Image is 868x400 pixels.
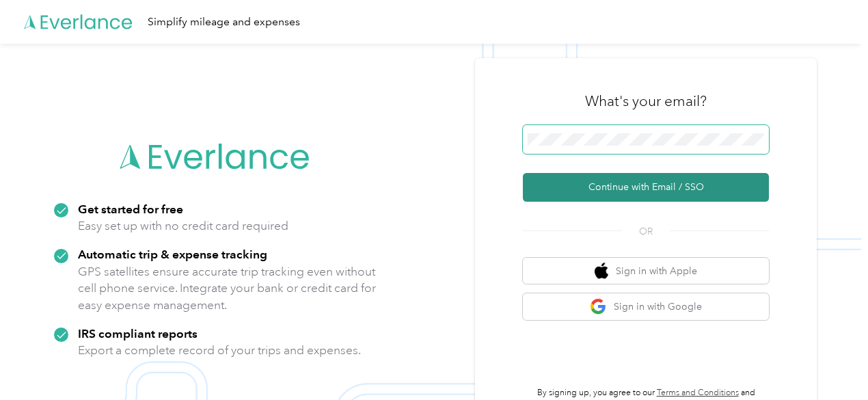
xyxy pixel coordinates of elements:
button: google logoSign in with Google [523,293,769,320]
p: GPS satellites ensure accurate trip tracking even without cell phone service. Integrate your bank... [78,263,377,314]
img: apple logo [595,263,608,280]
h3: What's your email? [585,92,707,111]
p: Export a complete record of your trips and expenses. [78,342,361,359]
img: google logo [590,298,607,315]
button: apple logoSign in with Apple [523,258,769,284]
p: Easy set up with no credit card required [78,217,288,235]
span: OR [622,224,670,239]
strong: IRS compliant reports [78,326,198,341]
strong: Get started for free [78,202,183,216]
div: Simplify mileage and expenses [148,14,300,31]
button: Continue with Email / SSO [523,173,769,202]
strong: Automatic trip & expense tracking [78,247,267,261]
a: Terms and Conditions [657,388,739,398]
